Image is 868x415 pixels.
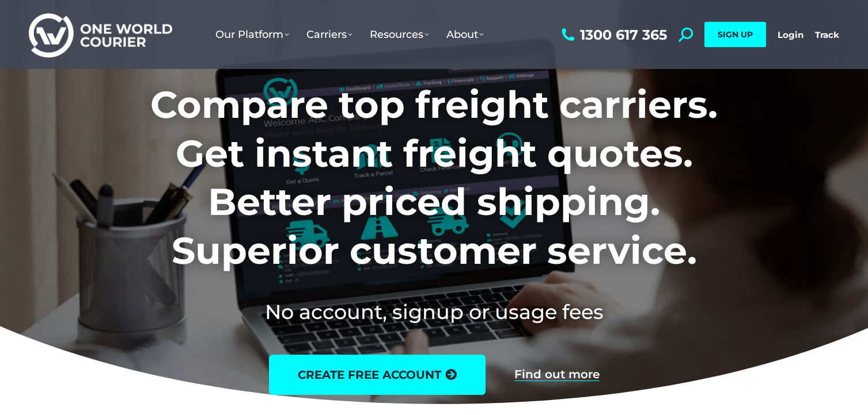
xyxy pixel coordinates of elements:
[215,28,289,41] span: Our Platform
[718,29,753,40] span: SIGN UP
[29,11,172,58] img: One World Courier
[207,17,298,52] a: Our Platform
[74,298,794,326] h2: No account, signup or usage fees
[298,17,361,52] a: Carriers
[778,29,803,40] a: Login
[438,17,492,52] a: About
[306,28,352,41] span: Carriers
[269,355,486,395] a: create free account
[514,368,600,381] a: Find out more
[704,22,766,47] a: SIGN UP
[370,28,429,41] span: Resources
[446,28,484,41] span: About
[361,17,438,52] a: Resources
[74,80,794,275] h1: Compare top freight carriers. Get instant freight quotes. Better priced shipping. Superior custom...
[559,28,667,42] a: 1300 617 365
[815,29,839,40] a: Track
